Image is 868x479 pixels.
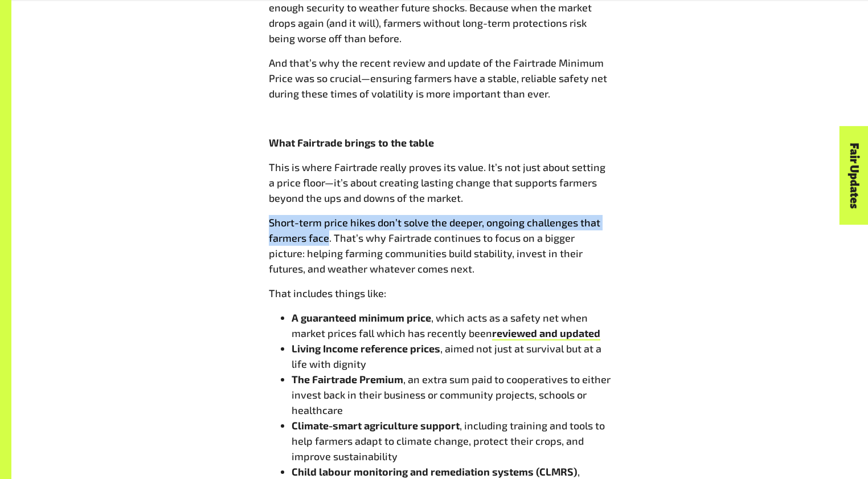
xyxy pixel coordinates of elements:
[269,287,386,299] span: That includes things like:
[292,465,578,478] span: Child labour monitoring and remediation systems (CLMRS)
[269,161,605,204] span: This is where Fairtrade really proves its value. It’s not just about setting a price floor—it’s a...
[492,327,600,339] span: reviewed and updated
[492,327,600,340] a: reviewed and updated
[292,373,403,385] span: The Fairtrade Premium
[292,311,431,324] span: A guaranteed minimum price
[292,419,460,432] span: Climate-smart agriculture support
[292,342,440,355] span: Living Income reference prices
[269,56,607,100] span: And that’s why the recent review and update of the Fairtrade Minimum Price was so crucial—ensurin...
[292,419,605,462] span: , including training and tools to help farmers adapt to climate change, protect their crops, and ...
[292,311,588,339] span: , which acts as a safety net when market prices fall which has recently been
[269,136,434,149] span: What Fairtrade brings to the table
[292,342,601,370] span: , aimed not just at survival but at a life with dignity
[269,216,600,275] span: Short-term price hikes don’t solve the deeper, ongoing challenges that farmers face. That’s why F...
[292,373,611,416] span: , an extra sum paid to cooperatives to either invest back in their business or community projects...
